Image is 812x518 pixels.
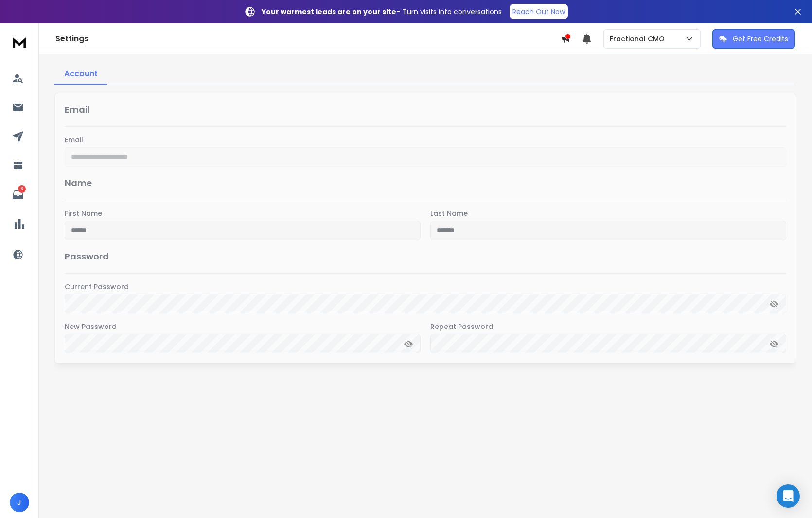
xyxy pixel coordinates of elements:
[55,33,561,45] h1: Settings
[18,185,26,193] p: 6
[610,34,669,44] p: Fractional CMO
[712,29,795,49] button: Get Free Credits
[512,7,565,17] p: Reach Out Now
[54,64,107,85] a: Account
[10,33,29,51] img: logo
[777,484,800,508] div: Open Intercom Messenger
[262,7,502,17] p: – Turn visits into conversations
[262,7,396,17] strong: Your warmest leads are on your site
[10,493,29,512] button: J
[8,185,28,205] a: 6
[510,4,568,19] a: Reach Out Now
[733,34,788,44] p: Get Free Credits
